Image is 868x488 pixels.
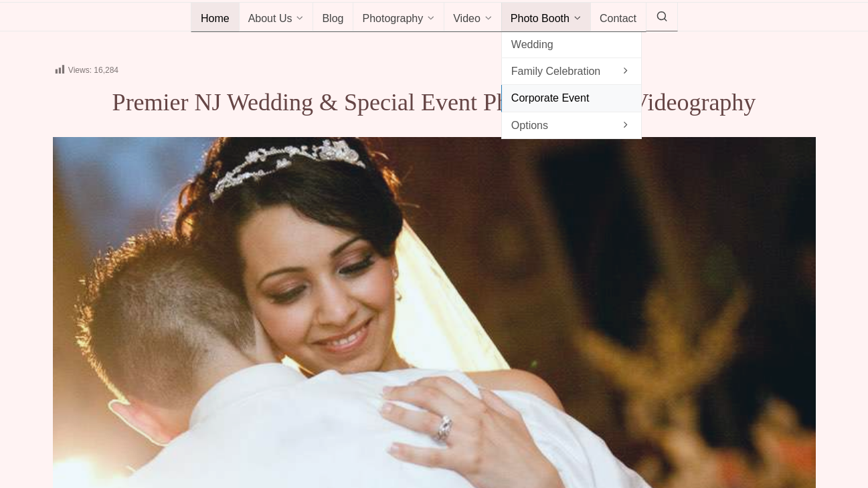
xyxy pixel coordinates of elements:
span: Wedding [511,35,632,53]
span: Corporate Event [511,89,632,107]
span: Views: [68,66,92,75]
span: Photo Booth [511,13,570,26]
a: Home [191,3,240,32]
span: Premier NJ Wedding & Special Event Photography + Videography [112,89,756,116]
a: Corporate Event [501,85,641,112]
span: 16,284 [94,66,118,75]
span: Contact [600,13,636,26]
a: Wedding [501,31,641,58]
span: Video [453,13,481,26]
a: Contact [590,3,646,32]
a: Photography [353,3,444,32]
a: Options [501,112,641,138]
span: About Us [248,13,292,26]
a: About Us [239,3,314,32]
span: Blog [322,13,343,26]
a: Video [444,3,502,32]
span: Options [511,116,632,134]
span: Home [201,13,230,26]
span: Family Celebration [511,62,632,80]
span: Photography [362,13,423,26]
a: Family Celebration [501,58,641,85]
a: Blog [313,3,353,32]
a: Photo Booth [501,3,591,32]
